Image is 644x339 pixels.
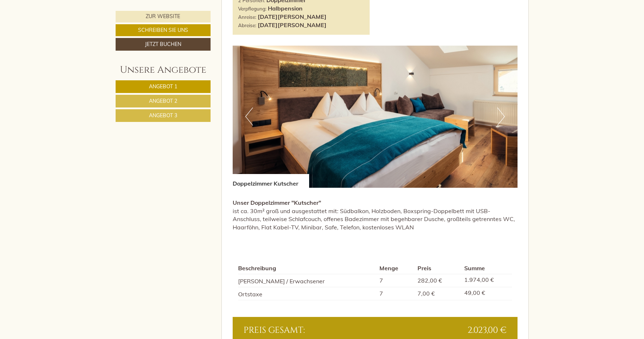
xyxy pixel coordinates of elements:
[116,38,211,51] a: Jetzt buchen
[149,98,177,104] span: Angebot 2
[415,263,462,274] th: Preis
[417,290,435,297] span: 7,00 €
[233,199,518,232] p: ist ca. 30m² groß und ausgestattet mit: Südbalkon, Holzboden, Boxspring-Doppelbett mit USB-Anschl...
[116,11,211,22] a: Zur Website
[116,63,211,77] div: Unsere Angebote
[238,22,256,28] small: Abreise:
[258,13,327,20] b: [DATE][PERSON_NAME]
[245,107,253,126] button: Previous
[149,112,177,119] span: Angebot 3
[377,263,415,274] th: Menge
[258,21,327,29] b: [DATE][PERSON_NAME]
[468,324,507,336] span: 2.023,00 €
[233,46,518,188] img: image
[461,263,512,274] th: Summe
[238,287,377,300] td: Ortstaxe
[497,107,505,126] button: Next
[238,263,377,274] th: Beschreibung
[417,277,442,284] span: 282,00 €
[238,14,256,20] small: Anreise:
[238,274,377,287] td: [PERSON_NAME] / Erwachsener
[461,274,512,287] td: 1.974,00 €
[268,5,303,12] b: Halbpension
[238,5,266,12] small: Verpflegung:
[461,287,512,300] td: 49,00 €
[377,274,415,287] td: 7
[233,199,321,206] strong: Unser Doppelzimmer "Kutscher"
[377,287,415,300] td: 7
[233,174,309,188] div: Doppelzimmer Kutscher
[149,83,177,90] span: Angebot 1
[238,324,375,336] div: Preis gesamt:
[116,24,211,36] a: Schreiben Sie uns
